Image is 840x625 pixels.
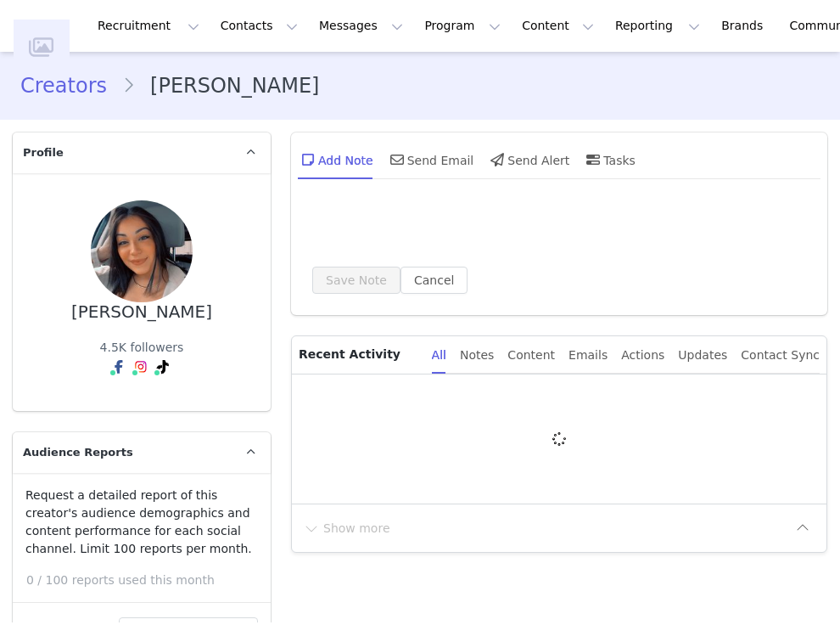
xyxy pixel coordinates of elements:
div: Content [507,336,555,374]
div: Notes [460,336,494,374]
button: Program [414,7,511,45]
span: Profile [23,144,64,161]
div: Contact Sync [741,336,820,374]
a: Brands [711,7,778,45]
button: Reporting [605,7,710,45]
button: Messages [309,7,413,45]
div: Updates [678,336,727,374]
div: Tasks [583,139,636,180]
button: Save Note [312,267,400,294]
p: Recent Activity [299,336,418,374]
button: Show more [302,515,391,542]
span: Audience Reports [23,444,133,461]
div: All [432,336,446,374]
div: Send Email [387,139,474,180]
div: Add Note [298,139,373,180]
div: Send Alert [487,139,569,180]
img: 83b3bbfd-bd81-4b2c-9ab3-384ead509dff.jpg [91,200,193,302]
button: Contacts [210,7,308,45]
p: 0 / 100 reports used this month [26,572,271,589]
div: [PERSON_NAME] [71,302,212,322]
img: instagram.svg [134,360,148,374]
div: Actions [621,336,664,374]
button: Recruitment [87,7,210,45]
a: Creators [20,70,122,101]
div: 4.5K followers [100,339,184,357]
button: Cancel [400,267,468,294]
button: Content [512,7,604,45]
p: Request a detailed report of this creator's audience demographics and content performance for eac... [25,487,258,558]
div: Emails [568,336,608,374]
